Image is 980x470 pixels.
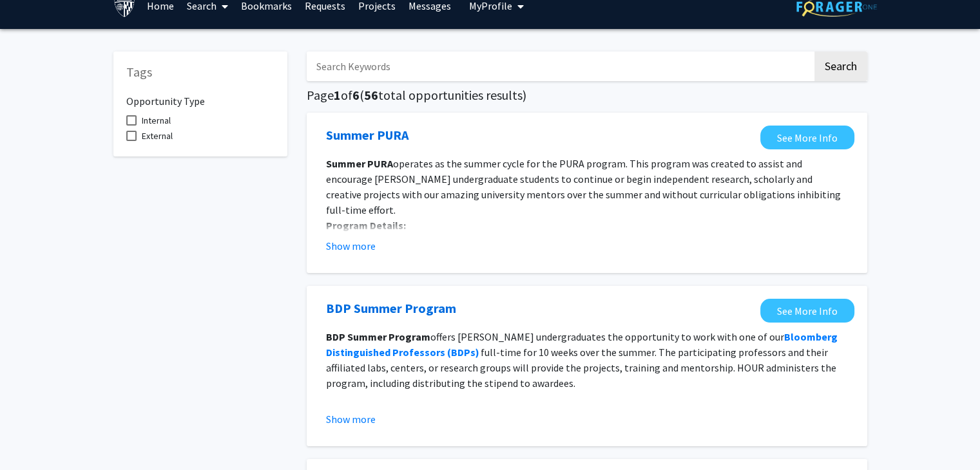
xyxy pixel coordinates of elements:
strong: Summer PURA [326,157,393,170]
a: Opens in a new tab [326,126,408,145]
span: operates as the summer cycle for the PURA program. This program was created to assist and encoura... [326,157,841,216]
span: 56 [364,87,378,103]
span: External [142,128,173,144]
span: 1 [334,87,341,103]
a: Opens in a new tab [760,126,854,149]
h5: Page of ( total opportunities results) [307,88,867,103]
h5: Tags [126,64,274,80]
a: Opens in a new tab [326,299,456,318]
button: Show more [326,411,376,427]
span: 6 [352,87,360,103]
a: Opens in a new tab [760,299,854,323]
iframe: Chat [10,412,55,460]
strong: BDP Summer Program [326,330,430,343]
button: Show more [326,238,376,254]
button: Search [814,52,867,81]
p: offers [PERSON_NAME] undergraduates the opportunity to work with one of our full-time for 10 week... [326,329,848,391]
span: Internal [142,113,171,128]
strong: Program Details: [326,219,406,232]
input: Search Keywords [307,52,812,81]
h6: Opportunity Type [126,85,274,108]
